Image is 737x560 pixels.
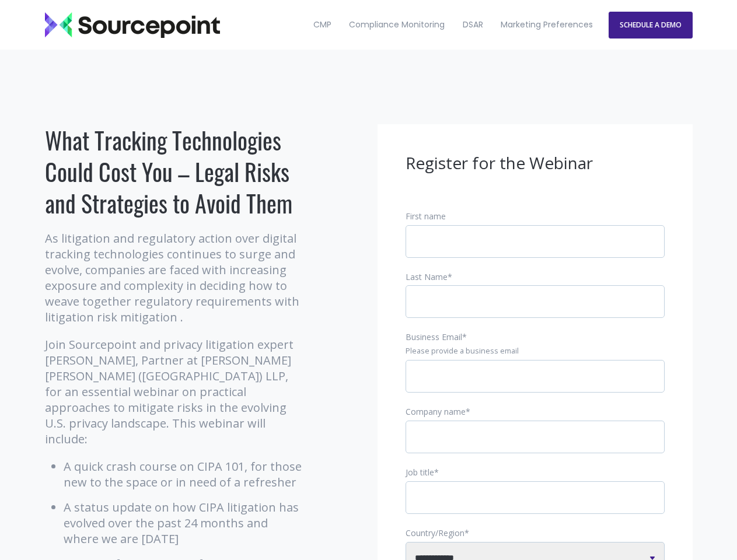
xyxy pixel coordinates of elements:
[45,230,305,325] p: As litigation and regulatory action over digital tracking technologies continues to surge and evo...
[609,12,693,38] a: SCHEDULE A DEMO
[406,152,665,174] h3: Register for the Webinar
[406,406,466,417] span: Company name
[406,527,464,538] span: Country/Region
[45,12,220,38] img: Sourcepoint_logo_black_transparent (2)-2
[406,211,446,222] span: First name
[45,124,305,219] h1: What Tracking Technologies Could Cost You – Legal Risks and Strategies to Avoid Them
[406,331,462,342] span: Business Email
[406,467,434,478] span: Job title
[45,337,305,447] p: Join Sourcepoint and privacy litigation expert [PERSON_NAME], Partner at [PERSON_NAME] [PERSON_NA...
[64,499,305,547] li: A status update on how CIPA litigation has evolved over the past 24 months and where we are [DATE]
[406,346,665,356] legend: Please provide a business email
[64,459,305,490] li: A quick crash course on CIPA 101, for those new to the space or in need of a refresher
[406,271,448,282] span: Last Name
